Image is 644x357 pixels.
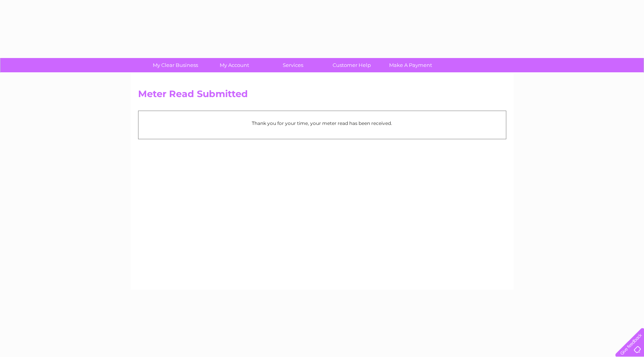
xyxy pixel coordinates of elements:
p: Thank you for your time, your meter read has been received. [142,120,502,127]
a: Customer Help [320,58,384,72]
a: Make A Payment [379,58,442,72]
a: My Account [202,58,266,72]
a: My Clear Business [143,58,207,72]
a: Services [261,58,325,72]
h2: Meter Read Submitted [138,89,506,103]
